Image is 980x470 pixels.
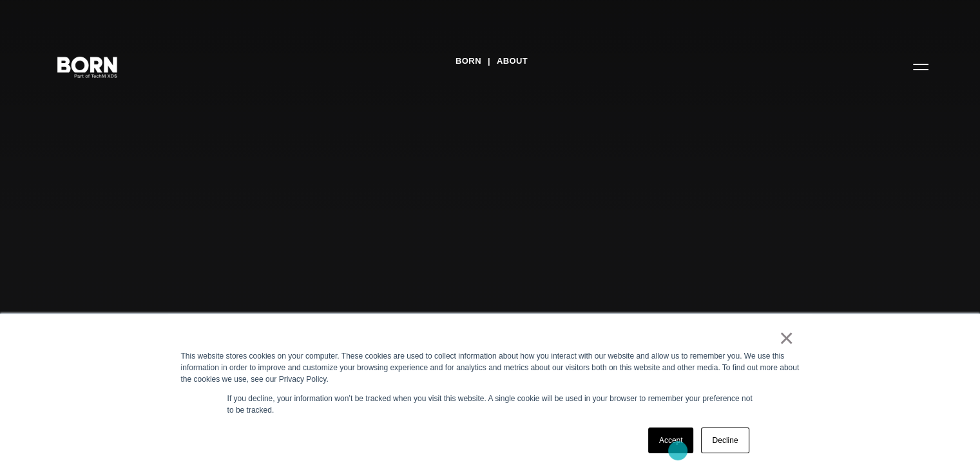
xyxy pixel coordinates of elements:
[227,393,753,416] p: If you decline, your information won’t be tracked when you visit this website. A single cookie wi...
[779,332,794,344] a: ×
[456,52,481,71] a: BORN
[648,428,694,453] a: Accept
[905,53,936,80] button: Open
[497,52,528,71] a: About
[181,350,800,385] div: This website stores cookies on your computer. These cookies are used to collect information about...
[701,428,749,453] a: Decline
